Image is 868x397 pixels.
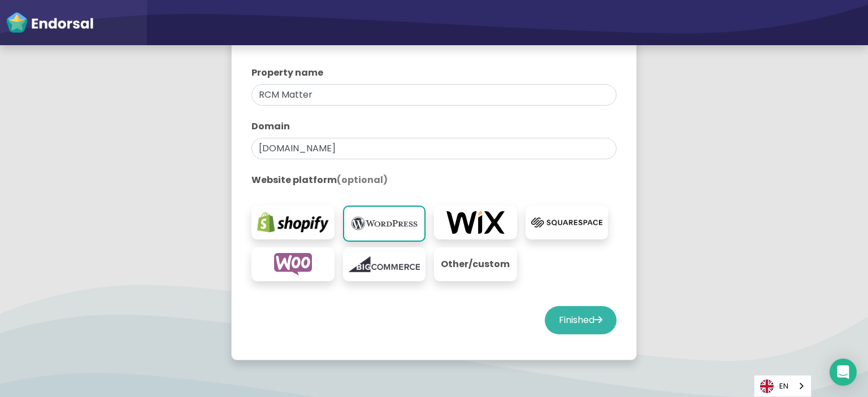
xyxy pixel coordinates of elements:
[257,211,329,234] img: shopify.com-logo.png
[251,66,617,80] label: Property name
[257,253,329,276] img: woocommerce.com-logo.png
[251,173,617,187] label: Website platform
[440,253,511,276] p: Other/custom
[754,375,811,397] aside: Language selected: English
[350,212,419,235] img: wordpress.org-logo.png
[531,211,603,234] img: squarespace.com-logo.png
[349,253,420,276] img: bigcommerce.com-logo.png
[251,138,617,159] input: eg. websitename.com
[337,173,388,186] span: (optional)
[6,11,94,34] img: endorsal-logo-white@2x.png
[251,84,617,106] input: eg. My Website
[830,359,857,386] div: Open Intercom Messenger
[545,306,617,334] button: Finished
[251,120,617,133] label: Domain
[440,211,511,234] img: wix.com-logo.png
[754,376,811,396] a: EN
[754,375,811,397] div: Language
